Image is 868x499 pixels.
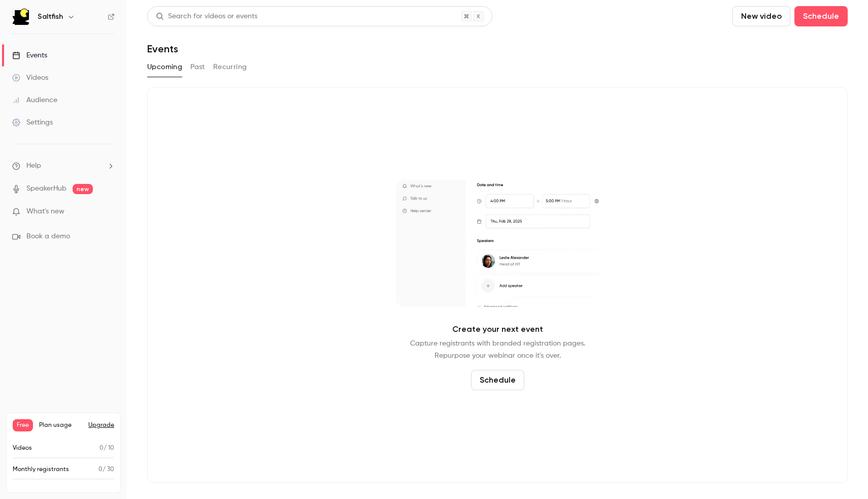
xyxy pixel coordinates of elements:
p: Videos [13,444,32,453]
span: 0 [98,466,103,473]
button: Recurring [213,59,247,75]
span: What's new [26,206,64,217]
p: / 30 [98,465,114,474]
iframe: Noticeable Trigger [103,207,115,216]
a: SpeakerHub [26,183,66,194]
img: Saltfish [13,9,29,25]
div: Audience [12,95,57,105]
button: Schedule [471,370,524,390]
div: Search for videos or events [156,11,257,22]
span: Plan usage [39,421,82,429]
p: Create your next event [452,323,543,335]
span: Help [26,161,41,171]
div: Events [12,50,47,60]
button: Upgrade [88,421,114,429]
li: help-dropdown-opener [12,161,115,171]
p: / 10 [99,444,114,453]
p: Capture registrants with branded registration pages. Repurpose your webinar once it's over. [410,337,585,362]
span: 0 [99,445,104,451]
div: Videos [12,73,48,83]
span: Book a demo [26,231,70,242]
span: new [73,184,93,194]
button: Schedule [794,6,848,26]
div: Settings [12,117,53,128]
button: New video [732,6,790,26]
p: Monthly registrants [13,465,69,474]
h1: Events [147,43,178,55]
button: Upcoming [147,59,182,75]
span: Free [13,419,33,431]
h6: Saltfish [38,12,63,22]
button: Past [190,59,205,75]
